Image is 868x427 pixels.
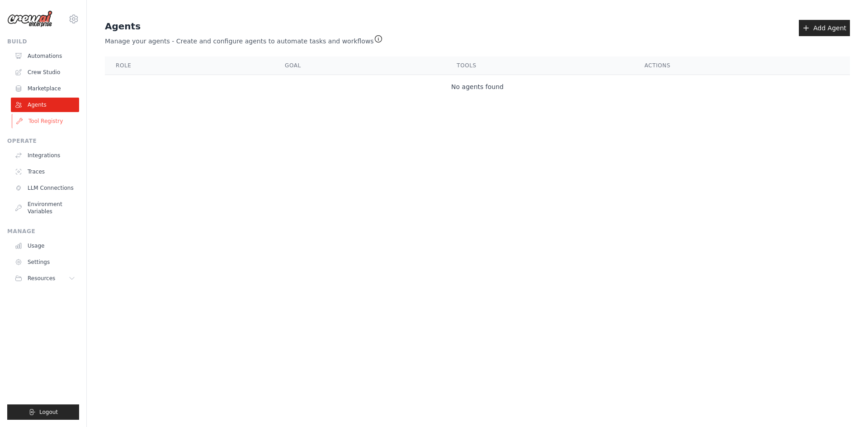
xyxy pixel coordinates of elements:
[11,181,79,195] a: LLM Connections
[105,33,383,46] p: Manage your agents - Create and configure agents to automate tasks and workflows
[39,408,58,416] span: Logout
[11,81,79,96] a: Marketplace
[274,56,446,75] th: Goal
[7,228,79,235] div: Manage
[799,20,850,36] a: Add Agent
[11,49,79,63] a: Automations
[7,404,79,420] button: Logout
[105,56,274,75] th: Role
[446,56,633,75] th: Tools
[11,239,79,253] a: Usage
[28,275,55,282] span: Resources
[7,137,79,145] div: Operate
[11,65,79,80] a: Crew Studio
[12,114,80,128] a: Tool Registry
[11,164,79,179] a: Traces
[633,56,850,75] th: Actions
[11,271,79,286] button: Resources
[7,10,52,28] img: Logo
[11,148,79,163] a: Integrations
[105,20,383,33] h2: Agents
[11,255,79,269] a: Settings
[11,98,79,112] a: Agents
[7,38,79,45] div: Build
[11,197,79,219] a: Environment Variables
[105,75,850,99] td: No agents found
